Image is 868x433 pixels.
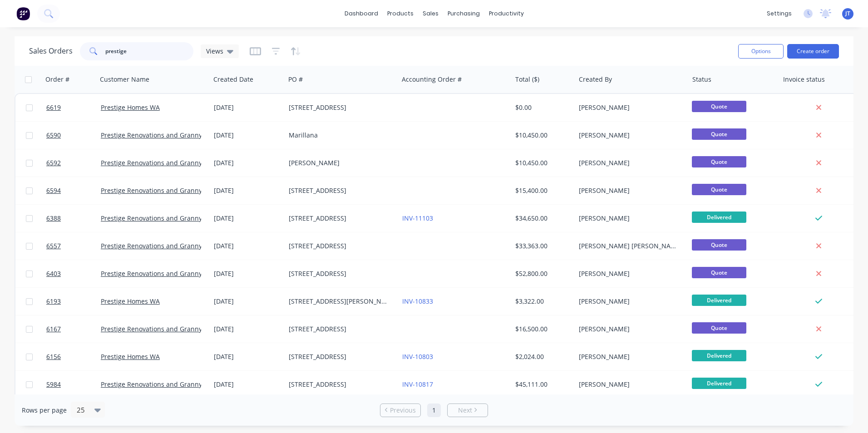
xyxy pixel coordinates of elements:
[515,131,568,140] div: $10,450.00
[427,403,441,417] a: Page 1 is your current page
[579,214,680,223] div: [PERSON_NAME]
[214,158,281,167] div: [DATE]
[579,131,680,140] div: [PERSON_NAME]
[515,325,568,334] div: $16,500.00
[46,232,101,260] a: 6557
[579,103,680,112] div: [PERSON_NAME]
[101,214,244,222] a: Prestige Renovations and Granny Flats PTY LTD
[692,101,746,112] span: Quote
[289,269,390,278] div: [STREET_ADDRESS]
[46,297,61,306] span: 6193
[289,325,390,334] div: [STREET_ADDRESS]
[515,380,568,389] div: $45,111.00
[448,406,488,415] a: Next page
[289,103,390,112] div: [STREET_ADDRESS]
[515,103,568,112] div: $0.00
[515,214,568,223] div: $34,650.00
[46,149,101,177] a: 6592
[402,352,433,361] a: INV-10803
[289,352,390,361] div: [STREET_ADDRESS]
[579,75,612,84] div: Created By
[46,260,101,287] a: 6403
[46,343,101,370] a: 6156
[214,131,281,140] div: [DATE]
[46,103,61,112] span: 6619
[692,184,746,195] span: Quote
[214,103,281,112] div: [DATE]
[458,406,472,415] span: Next
[692,75,711,84] div: Status
[418,7,443,20] div: sales
[380,406,420,415] a: Previous page
[289,158,390,167] div: [PERSON_NAME]
[515,75,539,84] div: Total ($)
[515,158,568,167] div: $10,450.00
[692,378,746,389] span: Delivered
[579,325,680,334] div: [PERSON_NAME]
[214,214,281,223] div: [DATE]
[484,7,528,20] div: productivity
[214,352,281,361] div: [DATE]
[402,297,433,305] a: INV-10833
[46,325,61,334] span: 6167
[579,380,680,389] div: [PERSON_NAME]
[100,75,149,84] div: Customer Name
[515,352,568,361] div: $2,024.00
[101,103,160,112] a: Prestige Homes WA
[101,297,160,305] a: Prestige Homes WA
[16,7,30,20] img: Factory
[101,158,244,167] a: Prestige Renovations and Granny Flats PTY LTD
[579,352,680,361] div: [PERSON_NAME]
[101,186,244,195] a: Prestige Renovations and Granny Flats PTY LTD
[289,214,390,223] div: [STREET_ADDRESS]
[383,7,418,20] div: products
[738,44,784,59] button: Options
[213,75,253,84] div: Created Date
[46,288,101,315] a: 6193
[515,269,568,278] div: $52,800.00
[46,214,61,223] span: 6388
[692,212,746,223] span: Delivered
[289,297,390,306] div: [STREET_ADDRESS][PERSON_NAME]
[692,322,746,334] span: Quote
[787,44,839,59] button: Create order
[101,269,244,278] a: Prestige Renovations and Granny Flats PTY LTD
[46,94,101,121] a: 6619
[22,406,67,415] span: Rows per page
[579,269,680,278] div: [PERSON_NAME]
[289,241,390,251] div: [STREET_ADDRESS]
[101,352,160,361] a: Prestige Homes WA
[289,380,390,389] div: [STREET_ADDRESS]
[214,297,281,306] div: [DATE]
[762,7,796,20] div: settings
[288,75,303,84] div: PO #
[214,380,281,389] div: [DATE]
[214,269,281,278] div: [DATE]
[402,214,433,222] a: INV-11103
[46,205,101,232] a: 6388
[376,403,492,417] ul: Pagination
[46,315,101,343] a: 6167
[692,239,746,251] span: Quote
[46,371,101,398] a: 5984
[390,406,416,415] span: Previous
[515,186,568,195] div: $15,400.00
[402,75,462,84] div: Accounting Order #
[783,75,825,84] div: Invoice status
[46,158,61,167] span: 6592
[692,267,746,278] span: Quote
[101,241,244,250] a: Prestige Renovations and Granny Flats PTY LTD
[45,75,69,84] div: Order #
[692,128,746,140] span: Quote
[692,156,746,167] span: Quote
[101,380,244,389] a: Prestige Renovations and Granny Flats PTY LTD
[206,46,223,56] span: Views
[46,122,101,149] a: 6590
[845,10,850,18] span: JT
[340,7,383,20] a: dashboard
[579,297,680,306] div: [PERSON_NAME]
[46,186,61,195] span: 6594
[515,241,568,251] div: $33,363.00
[29,47,73,55] h1: Sales Orders
[289,186,390,195] div: [STREET_ADDRESS]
